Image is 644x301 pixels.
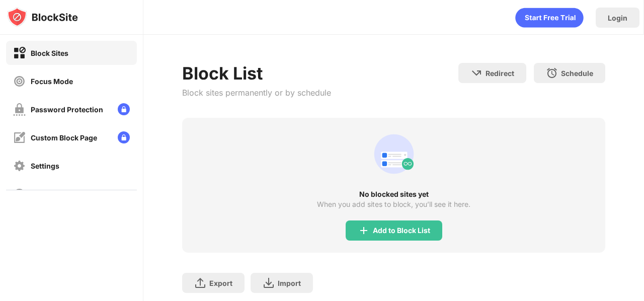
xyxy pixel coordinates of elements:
img: password-protection-off.svg [13,103,26,116]
div: Password Protection [31,105,103,114]
div: Schedule [561,69,593,78]
img: lock-menu.svg [118,131,130,143]
div: No blocked sites yet [182,190,605,198]
div: When you add sites to block, you’ll see it here. [317,200,470,208]
img: customize-block-page-off.svg [13,131,26,144]
div: animation [370,130,418,178]
div: Block sites permanently or by schedule [182,88,331,98]
div: Export [209,279,232,287]
div: Block List [182,63,331,84]
div: animation [515,8,584,28]
img: lock-menu.svg [118,103,130,115]
img: focus-off.svg [13,75,26,88]
img: block-on.svg [13,47,26,59]
div: Login [608,14,627,22]
img: about-off.svg [13,188,26,200]
img: logo-blocksite.svg [7,7,78,27]
div: Add to Block List [373,227,430,235]
div: Settings [31,162,59,170]
div: Import [278,279,301,287]
img: settings-off.svg [13,160,26,172]
div: Redirect [486,69,514,78]
div: Block Sites [31,49,68,57]
div: Focus Mode [31,77,73,86]
div: Custom Block Page [31,133,97,142]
